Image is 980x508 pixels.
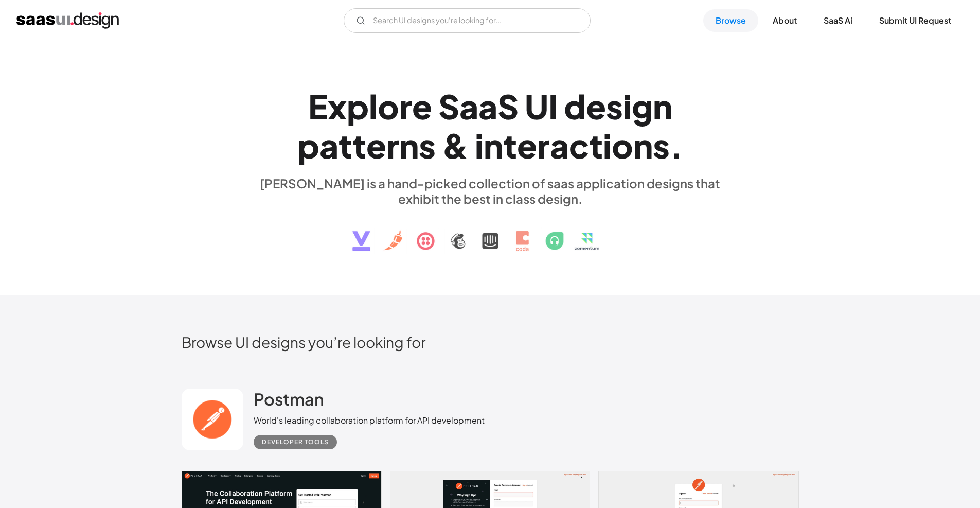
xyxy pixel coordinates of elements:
div: n [484,126,503,165]
div: a [478,86,497,126]
div: r [537,126,550,165]
div: a [550,126,569,165]
div: i [623,86,632,126]
div: World's leading collaboration platform for API development [254,414,485,427]
div: n [633,126,653,165]
div: p [347,86,369,126]
a: Browse [703,9,758,32]
div: t [338,126,352,165]
div: c [569,126,589,165]
div: t [589,126,603,165]
h2: Browse UI designs you’re looking for [182,333,799,351]
div: o [612,126,633,165]
h2: Postman [254,389,324,409]
div: e [586,86,606,126]
a: About [760,9,809,32]
a: Submit UI Request [867,9,964,32]
div: l [369,86,378,126]
div: e [412,86,432,126]
div: [PERSON_NAME] is a hand-picked collection of saas application designs that exhibit the best in cl... [254,176,727,206]
div: n [653,86,672,126]
div: t [503,126,517,165]
div: . [670,126,683,165]
input: Search UI designs you're looking for... [344,8,591,33]
a: Postman [254,389,324,414]
div: i [603,126,612,165]
div: r [386,126,399,165]
a: home [16,12,119,29]
div: r [399,86,412,126]
div: t [352,126,366,165]
div: x [328,86,347,126]
div: n [399,126,419,165]
div: s [606,86,623,126]
div: S [438,86,459,126]
img: text, icon, saas logo [334,206,646,260]
a: SaaS Ai [811,9,865,32]
div: s [653,126,670,165]
div: g [632,86,653,126]
div: d [564,86,586,126]
div: o [378,86,399,126]
div: U [525,86,548,126]
div: a [319,126,338,165]
div: s [419,126,436,165]
form: Email Form [344,8,591,33]
div: e [517,126,537,165]
div: I [548,86,558,126]
div: S [497,86,519,126]
div: e [366,126,386,165]
div: p [297,126,319,165]
div: i [475,126,484,165]
h1: Explore SaaS UI design patterns & interactions. [254,86,727,166]
div: a [459,86,478,126]
div: & [442,126,469,165]
div: Developer tools [262,436,329,448]
div: E [308,86,328,126]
